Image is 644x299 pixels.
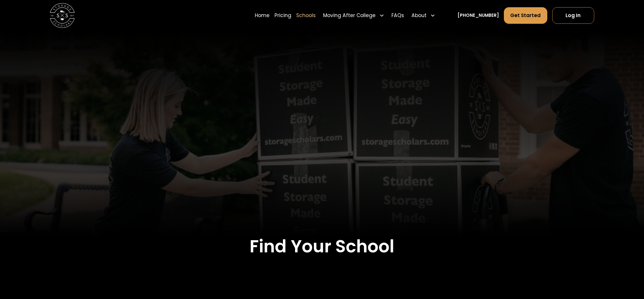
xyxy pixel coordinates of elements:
[552,7,594,24] a: Log In
[458,12,499,19] a: [PHONE_NUMBER]
[99,236,545,257] h2: Find Your School
[323,12,376,19] div: Moving After College
[411,12,427,19] div: About
[50,3,74,28] img: Storage Scholars main logo
[275,7,291,24] a: Pricing
[296,7,316,24] a: Schools
[391,7,404,24] a: FAQs
[504,7,547,24] a: Get Started
[255,7,270,24] a: Home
